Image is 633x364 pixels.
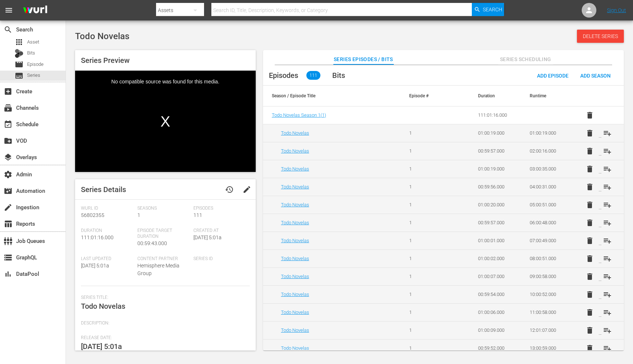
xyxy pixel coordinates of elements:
[15,38,23,46] span: Asset
[137,240,167,246] span: 00:59:43.000
[137,212,140,218] span: 1
[81,256,134,262] span: Last Updated
[400,214,452,232] td: 1
[521,267,573,285] td: 09:00:58.000
[483,3,502,16] span: Search
[581,250,599,267] button: delete
[4,170,12,179] span: Admin
[400,249,452,267] td: 1
[581,268,599,285] button: delete
[585,326,594,335] span: delete
[81,263,109,269] span: [DATE] 5:01a
[269,71,298,80] span: Episodes
[581,124,599,142] button: delete
[599,250,616,267] button: playlist_add
[75,71,256,172] div: Video Player
[469,321,521,339] td: 01:00:09.000
[469,214,521,232] td: 00:59:57.000
[4,219,12,228] span: Reports
[334,55,393,64] span: Series Episodes / Bits
[585,290,594,299] span: delete
[603,326,612,335] span: playlist_add
[4,253,12,262] span: GraphQL
[81,56,130,65] span: Series Preview
[81,206,134,211] span: Wurl Id
[469,160,521,178] td: 01:00:19.000
[400,232,452,249] td: 1
[15,49,23,58] div: Bits
[603,218,612,227] span: playlist_add
[599,124,616,142] button: playlist_add
[81,342,122,351] span: [DATE] 5:01a
[599,339,616,357] button: playlist_add
[603,344,612,353] span: playlist_add
[4,87,12,96] span: Create
[585,254,594,263] span: delete
[603,272,612,281] span: playlist_add
[332,71,345,80] span: Bits
[4,104,12,112] span: Channels
[281,345,309,351] a: Todo Novelas
[306,71,320,80] span: 111
[577,33,624,39] span: Delete Series
[400,86,452,106] th: Episode #
[4,25,12,34] span: Search
[521,339,573,357] td: 13:00:59.000
[585,218,594,227] span: delete
[400,178,452,196] td: 1
[4,187,12,195] span: Automation
[4,153,12,162] span: Overlays
[469,232,521,249] td: 01:00:01.000
[585,111,594,120] span: delete
[281,238,309,243] a: Todo Novelas
[281,220,309,225] a: Todo Novelas
[193,228,246,234] span: Created At
[603,308,612,317] span: playlist_add
[81,302,125,311] span: Todo Novelas
[581,322,599,339] button: delete
[521,142,573,160] td: 02:00:16.000
[585,344,594,353] span: delete
[577,30,624,43] button: Delete Series
[581,286,599,303] button: delete
[581,214,599,232] button: delete
[75,71,256,172] div: No compatible source was found for this media.
[18,2,53,19] img: ans4CAIJ8jUAAAAAAAAAAAAAAAAAAAAAAAAgQb4GAAAAAAAAAAAAAAAAAAAAAAAAJMjXAAAAAAAAAAAAAAAAAAAAAAAAgAT5G...
[75,31,129,41] span: Todo Novelas
[603,183,612,191] span: playlist_add
[272,112,326,118] a: Todo Novelas Season 1(1)
[75,71,256,172] div: Modal Window
[521,249,573,267] td: 08:00:51.000
[469,267,521,285] td: 01:00:07.000
[15,71,23,80] span: Series
[400,142,452,160] td: 1
[469,303,521,321] td: 01:00:06.000
[81,335,246,341] span: Release Date:
[599,286,616,303] button: playlist_add
[4,237,12,245] span: Job Queues
[400,321,452,339] td: 1
[585,200,594,209] span: delete
[400,267,452,285] td: 1
[599,178,616,196] button: playlist_add
[281,166,309,172] a: Todo Novelas
[581,304,599,321] button: delete
[574,73,617,79] span: Add Season
[281,292,309,297] a: Todo Novelas
[400,124,452,142] td: 1
[531,73,574,79] span: Add Episode
[585,236,594,245] span: delete
[281,202,309,207] a: Todo Novelas
[585,308,594,317] span: delete
[585,165,594,173] span: delete
[498,55,553,64] span: Series Scheduling
[581,232,599,249] button: delete
[585,129,594,138] span: delete
[585,183,594,191] span: delete
[603,129,612,138] span: playlist_add
[521,303,573,321] td: 11:00:58.000
[281,184,309,189] a: Todo Novelas
[27,38,39,46] span: Asset
[27,49,35,57] span: Bits
[581,106,599,124] button: delete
